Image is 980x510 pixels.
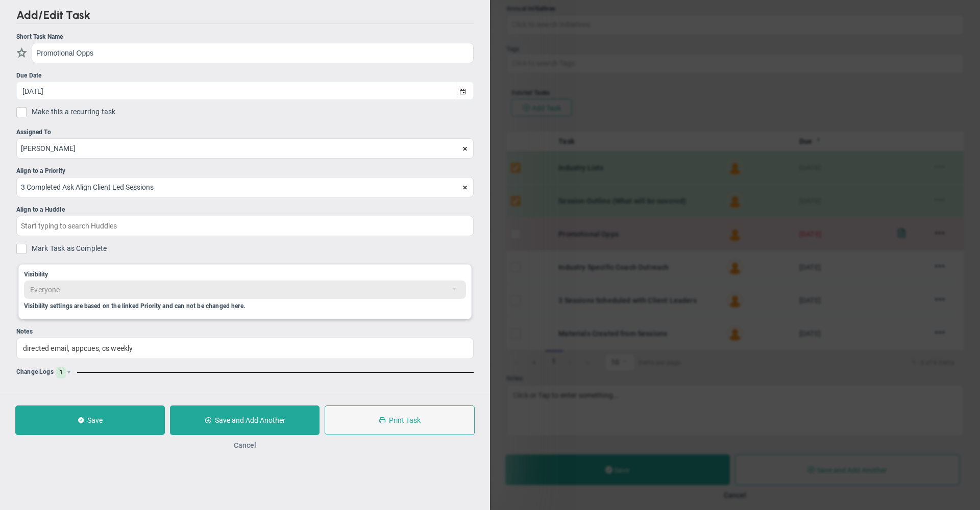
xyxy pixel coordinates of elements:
input: Start typing to search Huddles [16,216,474,236]
button: Save and Add Another [170,405,320,435]
div: Due Date [16,71,471,81]
div: Assigned To [16,127,471,137]
div: Align to a Huddle [16,205,471,215]
span: Log Count [56,367,66,378]
button: Cancel [234,441,256,449]
div: Align to a Priority [16,166,471,176]
div: Notes [16,327,471,337]
span: Print Task [389,416,421,424]
button: Save [15,405,165,435]
span: Show Logs [66,370,72,376]
span: clear [474,144,485,152]
span: Change Logs [16,367,54,377]
span: Save and Add Another [215,416,285,424]
h2: Add/Edit Task [16,8,474,24]
button: Print Task [325,405,475,435]
div: Short Task Name [16,32,471,42]
div: directed email, appcues, cs weekly [16,338,474,359]
input: Start typing to search Priorities [16,177,474,197]
div: Visibility [24,270,463,279]
span: Mark Task as Complete [32,244,474,257]
span: Make this a recurring task [32,107,115,120]
input: Short Task Name [32,43,474,63]
span: select [456,82,473,100]
span: clear [474,183,485,191]
div: Visibility settings are based on the linked Priority and can not be changed here. [24,301,463,311]
span: Save [87,416,103,424]
input: Search or Invite Team Members [16,138,474,159]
